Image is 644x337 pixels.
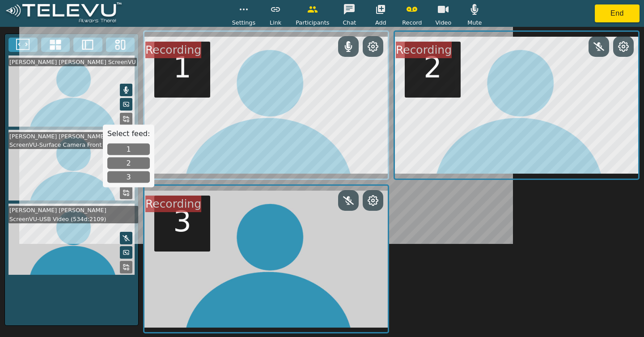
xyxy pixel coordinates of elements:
[173,51,191,85] h5: 1
[595,4,640,22] button: End
[107,158,150,169] button: 2
[145,196,201,213] div: Recording
[296,18,329,27] span: Participants
[402,18,422,27] span: Record
[8,132,138,149] div: [PERSON_NAME] [PERSON_NAME] ScreenVU-Surface Camera Front
[270,18,281,27] span: Link
[107,129,150,138] h5: Select feed:
[435,18,451,27] span: Video
[145,42,201,59] div: Recording
[4,2,123,25] img: logoWhite.png
[173,205,191,239] h5: 3
[424,51,442,85] h5: 2
[120,261,132,273] button: Replace Feed
[120,113,132,125] button: Replace Feed
[232,18,256,27] span: Settings
[375,18,386,27] span: Add
[107,144,150,155] button: 1
[120,232,132,244] button: Mute
[396,42,452,59] div: Recording
[120,98,132,111] button: Picture in Picture
[107,171,150,183] button: 3
[8,38,38,52] button: Fullscreen
[120,246,132,259] button: Picture in Picture
[8,206,138,223] div: [PERSON_NAME] [PERSON_NAME] ScreenVU-USB Video (534d:2109)
[343,18,356,27] span: Chat
[120,187,132,199] button: Replace Feed
[8,58,137,66] div: [PERSON_NAME] [PERSON_NAME] ScreenVU
[120,84,132,96] button: Mute
[467,18,482,27] span: Mute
